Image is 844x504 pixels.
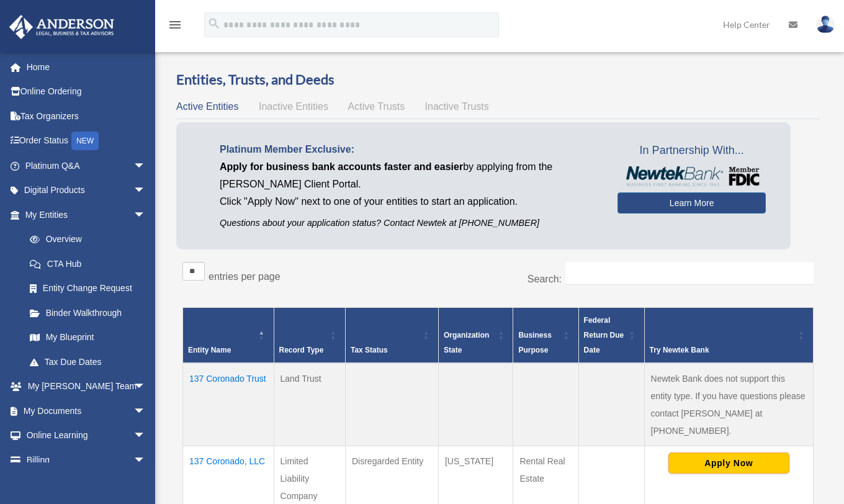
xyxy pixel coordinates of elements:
[9,55,164,79] a: Home
[617,192,766,214] a: Learn More
[584,316,624,354] span: Federal Return Due Date
[644,363,813,446] td: Newtek Bank does not support this entity type. If you have questions please contact [PERSON_NAME]...
[6,15,118,39] img: Anderson Advisors Platinum Portal
[518,331,551,354] span: Business Purpose
[9,398,164,423] a: My Documentsarrow_drop_down
[17,349,158,374] a: Tax Due Dates
[9,423,164,448] a: Online Learningarrow_drop_down
[351,346,388,354] span: Tax Status
[279,346,324,354] span: Record Type
[133,202,158,228] span: arrow_drop_down
[133,423,158,449] span: arrow_drop_down
[513,308,578,364] th: Business Purpose: Activate to sort
[816,16,835,34] img: User Pic
[133,178,158,204] span: arrow_drop_down
[425,101,489,112] span: Inactive Trusts
[17,300,158,325] a: Binder Walkthrough
[17,276,158,301] a: Entity Change Request
[9,153,164,178] a: Platinum Q&Aarrow_drop_down
[207,17,221,30] i: search
[348,101,405,112] span: Active Trusts
[183,308,274,364] th: Entity Name: Activate to invert sorting
[259,101,328,112] span: Inactive Entities
[274,363,345,446] td: Land Trust
[617,141,766,161] span: In Partnership With...
[9,79,164,104] a: Online Ordering
[220,161,463,172] span: Apply for business bank accounts faster and easier
[220,158,599,193] p: by applying from the [PERSON_NAME] Client Portal.
[438,308,513,364] th: Organization State: Activate to sort
[183,363,274,446] td: 137 Coronado Trust
[17,325,158,350] a: My Blueprint
[168,17,182,32] i: menu
[176,101,238,112] span: Active Entities
[274,308,345,364] th: Record Type: Activate to sort
[133,374,158,400] span: arrow_drop_down
[668,452,789,474] button: Apply Now
[71,132,99,150] div: NEW
[17,251,158,276] a: CTA Hub
[578,308,644,364] th: Federal Return Due Date: Activate to sort
[9,104,164,128] a: Tax Organizers
[133,153,158,179] span: arrow_drop_down
[527,274,562,284] label: Search:
[345,308,438,364] th: Tax Status: Activate to sort
[168,22,182,32] a: menu
[9,202,158,227] a: My Entitiesarrow_drop_down
[133,448,158,473] span: arrow_drop_down
[220,193,599,210] p: Click "Apply Now" next to one of your entities to start an application.
[176,70,820,89] h3: Entities, Trusts, and Deeds
[650,343,794,358] div: Try Newtek Bank
[209,271,281,282] label: entries per page
[9,128,164,154] a: Order StatusNEW
[644,308,813,364] th: Try Newtek Bank : Activate to sort
[9,448,164,472] a: Billingarrow_drop_down
[220,215,599,231] p: Questions about your application status? Contact Newtek at [PHONE_NUMBER]
[17,227,152,252] a: Overview
[133,398,158,424] span: arrow_drop_down
[9,178,164,203] a: Digital Productsarrow_drop_down
[444,331,489,354] span: Organization State
[624,166,760,186] img: NewtekBankLogoSM.png
[220,141,599,158] p: Platinum Member Exclusive:
[9,374,164,399] a: My [PERSON_NAME] Teamarrow_drop_down
[188,346,231,354] span: Entity Name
